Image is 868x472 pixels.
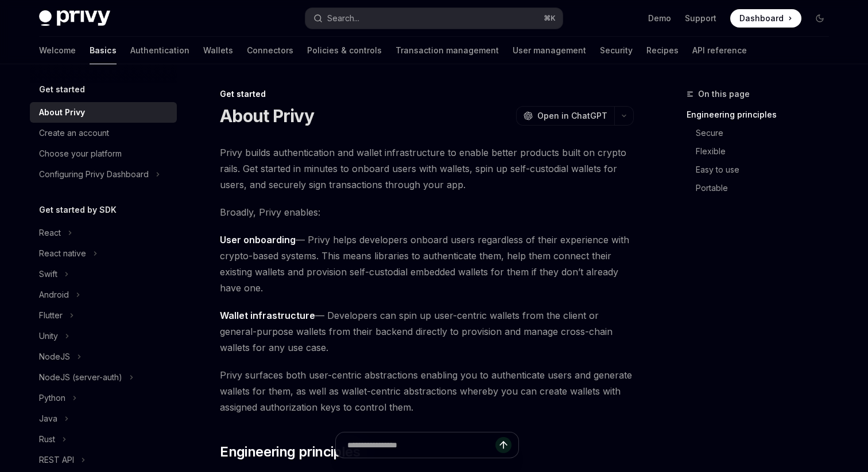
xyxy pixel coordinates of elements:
div: Search... [327,11,359,25]
button: Toggle Rust section [30,429,177,450]
a: Dashboard [730,9,801,28]
div: React [39,226,61,240]
a: About Privy [30,102,177,123]
button: Open in ChatGPT [516,106,614,126]
button: Toggle Android section [30,284,177,305]
div: Java [39,412,57,426]
div: Choose your platform [39,147,122,161]
h1: About Privy [220,106,314,126]
a: Welcome [39,37,76,64]
span: — Developers can spin up user-centric wallets from the client or general-purpose wallets from the... [220,307,634,356]
span: ⌘ K [544,14,556,23]
span: Dashboard [739,13,784,24]
div: Rust [39,432,55,446]
a: Portable [687,179,838,197]
div: Unity [39,329,58,343]
a: API reference [692,37,747,64]
div: NodeJS (server-auth) [39,370,122,384]
a: Security [600,37,633,64]
div: NodeJS [39,350,70,364]
div: Python [39,391,65,405]
a: User management [513,37,586,64]
a: Support [685,13,716,24]
button: Toggle NodeJS section [30,346,177,367]
span: — Privy helps developers onboard users regardless of their experience with crypto-based systems. ... [220,232,634,296]
a: Flexible [687,142,838,161]
img: dark logo [39,10,110,26]
button: Toggle dark mode [811,9,829,28]
input: Ask a question... [347,432,495,458]
a: Basics [90,37,117,64]
strong: Wallet infrastructure [220,310,315,321]
button: Toggle Unity section [30,326,177,346]
span: Broadly, Privy enables: [220,204,634,220]
button: Toggle Configuring Privy Dashboard section [30,164,177,185]
div: Flutter [39,309,63,322]
button: Toggle Java section [30,408,177,429]
div: Create an account [39,126,109,140]
h5: Get started [39,83,85,96]
button: Toggle Python section [30,388,177,408]
a: Recipes [646,37,679,64]
div: Get started [220,88,634,100]
button: Send message [495,437,511,453]
button: Toggle Swift section [30,264,177,284]
a: Easy to use [687,161,838,179]
button: Toggle React section [30,223,177,243]
a: Wallets [203,37,233,64]
span: Open in ChatGPT [537,110,607,122]
a: Demo [648,13,671,24]
span: On this page [698,87,750,101]
a: Connectors [247,37,293,64]
a: Secure [687,124,838,142]
button: Toggle Flutter section [30,305,177,326]
a: Policies & controls [307,37,382,64]
button: Open search [305,8,563,29]
a: Transaction management [396,37,499,64]
div: REST API [39,453,74,467]
a: Authentication [130,37,189,64]
div: React native [39,247,86,260]
strong: User onboarding [220,234,296,245]
button: Toggle React native section [30,243,177,264]
h5: Get started by SDK [39,203,117,217]
div: Android [39,288,69,302]
button: Toggle NodeJS (server-auth) section [30,367,177,388]
a: Choose your platform [30,143,177,164]
a: Create an account [30,123,177,143]
button: Toggle REST API section [30,450,177,470]
div: About Privy [39,106,85,119]
span: Privy builds authentication and wallet infrastructure to enable better products built on crypto r... [220,145,634,193]
div: Configuring Privy Dashboard [39,167,149,181]
div: Swift [39,267,57,281]
span: Privy surfaces both user-centric abstractions enabling you to authenticate users and generate wal... [220,367,634,415]
a: Engineering principles [687,106,838,124]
